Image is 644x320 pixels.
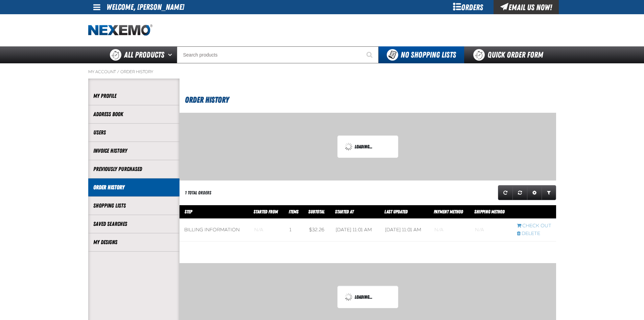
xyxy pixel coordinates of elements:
a: My Profile [93,92,174,100]
td: $32.26 [304,219,331,241]
a: Subtotal [308,209,325,214]
a: Refresh grid action [498,185,513,200]
div: Loading... [344,143,391,151]
a: Payment Method [434,209,463,214]
a: My Account [88,69,116,74]
img: Nexemo logo [88,24,152,36]
a: Delete checkout started from [517,231,551,237]
td: [DATE] 11:01 AM [331,219,380,241]
span: No Shopping Lists [401,50,456,60]
a: Expand or Collapse Grid Filters [542,185,556,200]
div: Billing Information [184,227,245,233]
input: Search [177,46,379,63]
td: 1 [285,219,304,241]
th: Row actions [512,205,556,219]
a: Home [88,24,152,36]
a: Invoice History [93,147,174,155]
button: You do not have available Shopping Lists. Open to Create a New List [379,46,464,63]
a: Users [93,129,174,136]
td: Blank [249,219,285,241]
span: Items [289,209,299,214]
a: Saved Searches [93,220,174,228]
div: 1 Total Orders [185,190,211,196]
a: Continue checkout started from [517,223,551,229]
a: Quick Order Form [464,46,556,63]
a: Address Book [93,110,174,118]
a: Expand or Collapse Grid Settings [527,185,542,200]
a: Last Updated [384,209,408,214]
a: Shopping Lists [93,202,174,210]
span: Shipping Method [474,209,505,214]
div: Loading... [344,293,391,301]
a: Reset grid action [512,185,527,200]
a: Started At [335,209,354,214]
button: Open All Products pages [166,46,177,63]
a: My Designs [93,238,174,246]
nav: Breadcrumbs [88,69,556,74]
span: / [117,69,119,74]
span: Step [185,209,192,214]
td: Blank [470,219,512,241]
td: [DATE] 11:01 AM [380,219,430,241]
button: Start Searching [362,46,379,63]
a: Previously Purchased [93,165,174,173]
td: Blank [430,219,470,241]
span: Started From [254,209,278,214]
a: Order History [93,184,174,191]
span: All Products [124,49,164,61]
span: Order History [185,95,229,105]
a: Order History [120,69,153,74]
